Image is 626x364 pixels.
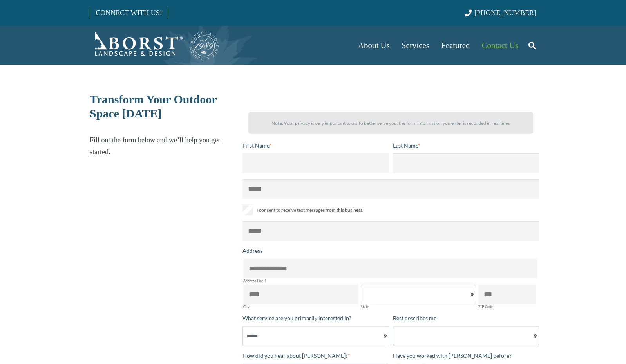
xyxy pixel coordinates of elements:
[465,9,536,17] a: [PHONE_NUMBER]
[478,305,536,308] label: ZIP Code
[358,41,390,50] span: About Us
[393,142,418,149] span: Last Name
[242,142,269,149] span: First Name
[402,41,429,50] span: Services
[90,134,236,158] p: Fill out the form below and we’ll help you get started.
[90,93,217,120] span: Transform Your Outdoor Space [DATE]
[242,153,389,173] input: First Name*
[393,326,539,346] select: Best describes me
[435,26,476,65] a: Featured
[441,41,470,50] span: Featured
[242,352,348,359] span: How did you hear about [PERSON_NAME]?
[242,205,253,215] input: I consent to receive text messages from this business.
[393,153,539,173] input: Last Name*
[352,26,396,65] a: About Us
[255,117,526,129] p: Your privacy is very important to us. To better serve you, the form information you enter is reco...
[474,9,536,17] span: [PHONE_NUMBER]
[271,120,283,126] strong: Note:
[393,315,436,321] span: Best describes me
[524,36,540,55] a: Search
[243,305,358,308] label: City
[393,352,512,359] span: Have you worked with [PERSON_NAME] before?
[90,4,167,22] a: CONNECT WITH US!
[242,315,351,321] span: What service are you primarily interested in?
[257,205,364,215] span: I consent to receive text messages from this business.
[242,247,262,254] span: Address
[476,26,525,65] a: Contact Us
[90,30,220,61] a: Borst-Logo
[361,305,476,308] label: State
[396,26,435,65] a: Services
[243,279,537,283] label: Address Line 1
[482,41,519,50] span: Contact Us
[242,326,389,346] select: What service are you primarily interested in?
